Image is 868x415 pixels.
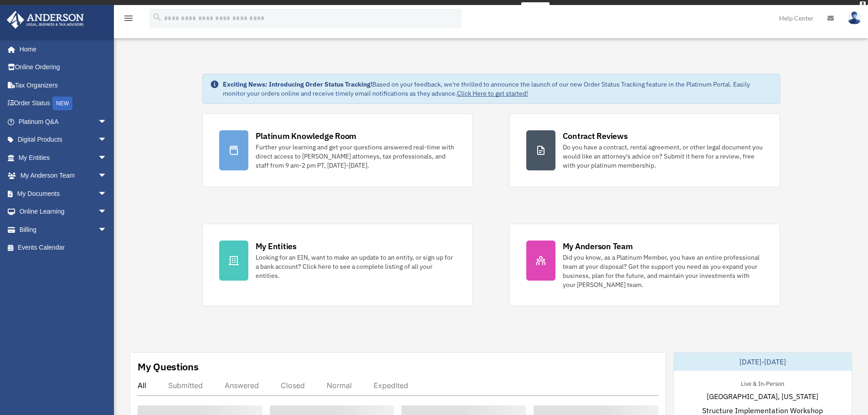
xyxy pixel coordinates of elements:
a: My Documentsarrow_drop_down [6,184,121,203]
div: My Anderson Team [563,241,633,252]
div: My Entities [256,241,297,252]
span: arrow_drop_down [98,149,116,167]
a: Order StatusNEW [6,94,121,113]
a: Click Here to get started! [457,89,528,97]
div: Looking for an EIN, want to make an update to an entity, or sign up for a bank account? Click her... [256,253,456,280]
span: [GEOGRAPHIC_DATA], [US_STATE] [707,391,818,402]
a: My Anderson Team Did you know, as a Platinum Member, you have an entire professional team at your... [509,224,780,306]
a: Events Calendar [6,239,121,257]
a: Contract Reviews Do you have a contract, rental agreement, or other legal document you would like... [509,113,780,187]
a: My Anderson Teamarrow_drop_down [6,167,121,185]
a: survey [521,2,550,13]
div: Normal [327,381,352,390]
img: Anderson Advisors Platinum Portal [4,11,87,29]
div: Get a chance to win 6 months of Platinum for free just by filling out this [318,2,518,13]
a: Home [6,40,116,58]
span: arrow_drop_down [98,203,116,221]
div: Expedited [374,381,408,390]
span: arrow_drop_down [98,220,116,239]
span: arrow_drop_down [98,167,116,185]
div: Answered [225,381,259,390]
a: Tax Organizers [6,76,121,94]
i: menu [123,13,134,24]
span: arrow_drop_down [98,131,116,149]
span: arrow_drop_down [98,184,116,203]
div: Submitted [168,381,203,390]
a: Billingarrow_drop_down [6,220,121,239]
div: Closed [281,381,305,390]
div: All [138,381,146,390]
a: Digital Productsarrow_drop_down [6,131,121,149]
a: Platinum Q&Aarrow_drop_down [6,113,121,131]
div: close [860,1,866,7]
i: search [152,12,162,22]
div: NEW [52,97,72,110]
span: arrow_drop_down [98,113,116,131]
a: My Entitiesarrow_drop_down [6,149,121,167]
a: Platinum Knowledge Room Further your learning and get your questions answered real-time with dire... [202,113,473,187]
div: My Questions [138,360,199,374]
img: User Pic [847,11,861,25]
div: Live & In-Person [734,378,791,388]
div: [DATE]-[DATE] [674,353,852,371]
a: Online Ordering [6,58,121,77]
a: My Entities Looking for an EIN, want to make an update to an entity, or sign up for a bank accoun... [202,224,473,306]
div: Did you know, as a Platinum Member, you have an entire professional team at your disposal? Get th... [563,253,763,289]
div: Do you have a contract, rental agreement, or other legal document you would like an attorney's ad... [563,143,763,170]
a: menu [123,16,134,24]
div: Platinum Knowledge Room [256,130,357,142]
div: Contract Reviews [563,130,628,142]
div: Based on your feedback, we're thrilled to announce the launch of our new Order Status Tracking fe... [223,80,772,98]
a: Online Learningarrow_drop_down [6,203,121,221]
div: Further your learning and get your questions answered real-time with direct access to [PERSON_NAM... [256,143,456,170]
strong: Exciting News: Introducing Order Status Tracking! [223,80,372,88]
